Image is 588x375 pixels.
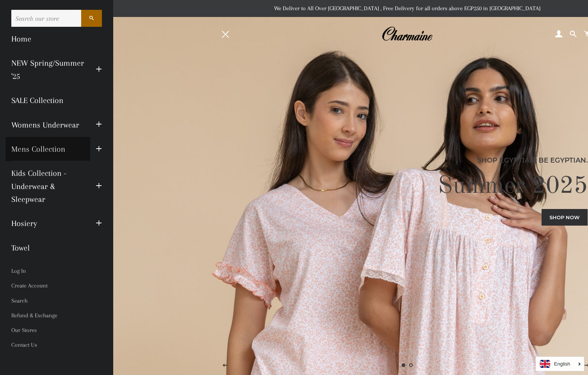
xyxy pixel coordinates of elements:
[6,137,90,161] a: Mens Collection
[407,361,415,369] a: Load slide 2
[6,308,108,323] a: Refund & Exchange
[554,361,570,366] i: English
[400,361,407,369] a: Slide 1, current
[6,264,108,278] a: Log In
[6,338,108,352] a: Contact Us
[6,236,108,260] a: Towel
[6,113,90,137] a: Womens Underwear
[6,323,108,338] a: Our Stores
[221,171,588,201] h2: Summer 2025
[216,356,235,375] button: Previous slide
[6,294,108,308] a: Search
[221,155,588,166] p: Shop Egyptian, Be Egyptian.
[6,211,90,235] a: Hosiery
[542,209,588,226] a: Shop now
[6,51,90,88] a: NEW Spring/Summer '25
[540,360,580,368] a: English
[6,88,108,112] a: SALE Collection
[382,26,433,42] img: Charmaine Egypt
[6,27,108,51] a: Home
[11,10,81,27] input: Search our store
[6,161,90,211] a: Kids Collection - Underwear & Sleepwear
[6,278,108,293] a: Create Account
